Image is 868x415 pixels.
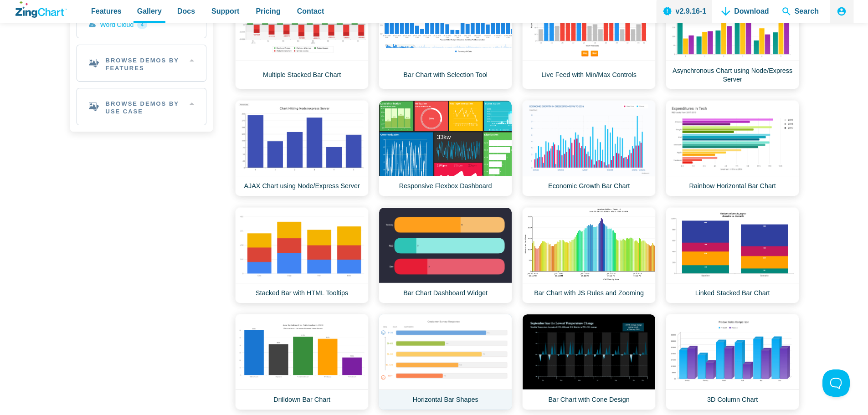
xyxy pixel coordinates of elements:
iframe: Toggle Customer Support [822,369,850,397]
span: Support [211,5,239,17]
span: Features [91,5,122,17]
span: Pricing [256,5,280,17]
span: Docs [177,5,195,17]
a: Stacked Bar with HTML Tooltips [235,207,369,303]
a: Responsive Flexbox Dashboard [379,100,512,196]
a: Economic Growth Bar Chart [522,100,656,196]
a: AJAX Chart using Node/Express Server [235,100,369,196]
a: Rainbow Horizontal Bar Chart [666,100,799,196]
span: Contact [297,5,324,17]
a: 3D Column Chart [666,314,799,410]
a: Bar Chart with Cone Design [522,314,656,410]
h2: Browse Demos By Use Case [77,88,206,125]
span: Gallery [137,5,162,17]
a: Horizontal Bar Shapes [379,314,512,410]
a: Bar Chart Dashboard Widget [379,207,512,303]
a: Linked Stacked Bar Chart [666,207,799,303]
a: Drilldown Bar Chart [235,314,369,410]
a: Bar Chart with JS Rules and Zooming [522,207,656,303]
h2: Browse Demos By Features [77,45,206,82]
a: ZingChart Logo. Click to return to the homepage [15,1,67,18]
